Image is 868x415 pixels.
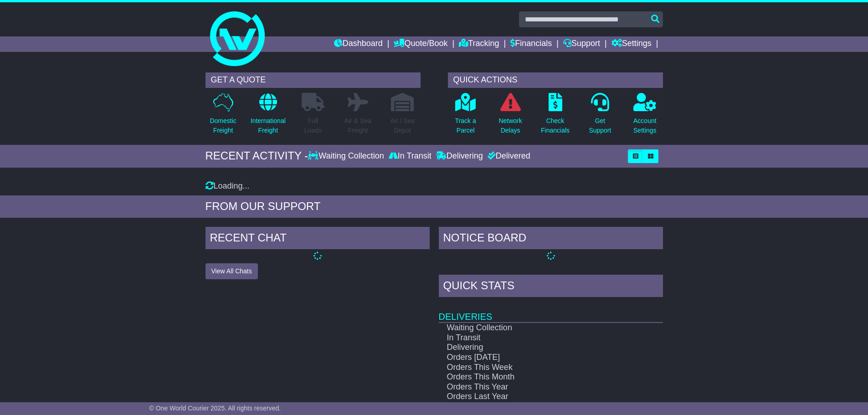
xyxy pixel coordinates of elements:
td: Orders This Year [439,382,631,392]
div: RECENT CHAT [205,227,430,251]
div: In Transit [386,151,434,161]
a: Financials [510,36,552,52]
a: DomesticFreight [209,92,236,140]
div: RECENT ACTIVITY - [205,149,308,163]
a: GetSupport [588,92,611,140]
div: Waiting Collection [308,151,386,161]
div: GET A QUOTE [205,72,421,88]
p: Air / Sea Depot [390,116,415,135]
a: NetworkDelays [498,92,522,140]
p: Account Settings [633,116,657,135]
td: Deliveries [439,299,663,323]
p: Full Loads [302,116,324,135]
a: InternationalFreight [250,92,286,140]
p: Network Delays [498,116,522,135]
a: CheckFinancials [540,92,570,140]
div: FROM OUR SUPPORT [205,200,663,213]
td: Delivering [439,343,631,353]
a: Track aParcel [455,92,477,140]
div: Delivered [485,151,530,161]
a: Support [563,36,600,52]
a: Tracking [459,36,499,52]
span: © One World Courier 2025. All rights reserved. [149,405,281,412]
td: Orders This Week [439,363,631,373]
div: Delivering [434,151,485,161]
td: Orders [DATE] [439,353,631,363]
td: Orders This Month [439,372,631,382]
p: Domestic Freight [210,116,236,135]
p: Air & Sea Freight [344,116,371,135]
td: In Transit [439,333,631,343]
div: Quick Stats [439,275,663,299]
div: Loading... [205,181,663,191]
p: Get Support [589,116,611,135]
a: AccountSettings [633,92,657,140]
a: Dashboard [334,36,383,52]
a: Settings [611,36,652,52]
p: Check Financials [541,116,570,135]
button: View All Chats [205,263,258,279]
td: Orders Last Year [439,392,631,402]
div: NOTICE BOARD [439,227,663,251]
p: Track a Parcel [455,116,476,135]
td: Waiting Collection [439,323,631,333]
a: Quote/Book [394,36,447,52]
p: International Freight [251,116,286,135]
div: QUICK ACTIONS [448,72,663,88]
